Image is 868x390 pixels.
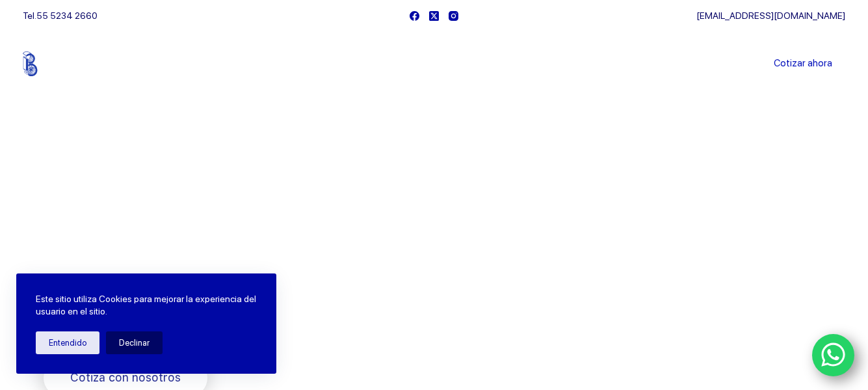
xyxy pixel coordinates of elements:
[761,51,845,77] a: Cotizar ahora
[429,11,439,21] a: X (Twitter)
[44,222,417,312] span: Somos los doctores de la industria
[36,10,98,21] a: 55 5234 2660
[410,11,419,21] a: Facebook
[696,10,845,21] a: [EMAIL_ADDRESS][DOMAIN_NAME]
[812,334,855,377] a: WhatsApp
[44,194,210,210] span: Bienvenido a Balerytodo®
[281,31,587,96] nav: Menu Principal
[449,11,458,21] a: Instagram
[23,51,104,76] img: Balerytodo
[106,331,163,354] button: Declinar
[36,293,257,318] p: Este sitio utiliza Cookies para mejorar la experiencia del usuario en el sitio.
[36,331,99,354] button: Entendido
[23,10,98,21] span: Tel.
